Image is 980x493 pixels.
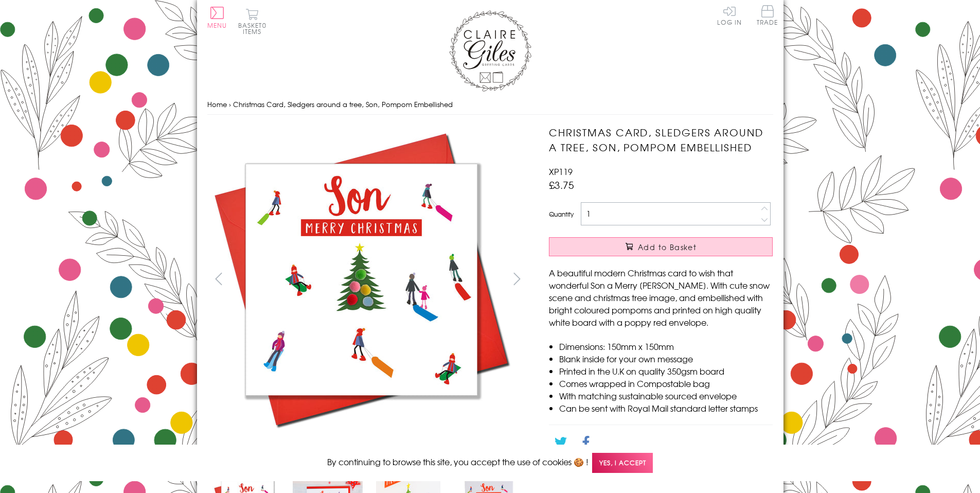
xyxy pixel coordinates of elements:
span: Yes, I accept [592,453,653,473]
li: Blank inside for your own message [559,353,773,365]
li: Printed in the U.K on quality 350gsm board [559,365,773,377]
label: Quantity [549,209,574,219]
span: Christmas Card, Sledgers around a tree, Son, Pompom Embellished [233,99,453,109]
button: Add to Basket [549,237,773,256]
span: XP119 [549,165,573,178]
h1: Christmas Card, Sledgers around a tree, Son, Pompom Embellished [549,125,773,155]
img: Christmas Card, Sledgers around a tree, Son, Pompom Embellished [528,125,837,433]
img: Christmas Card, Sledgers around a tree, Son, Pompom Embellished [207,125,515,434]
li: Can be sent with Royal Mail standard letter stamps [559,402,773,414]
li: Dimensions: 150mm x 150mm [559,340,773,353]
li: With matching sustainable sourced envelope [559,390,773,402]
button: Basket0 items [238,8,266,34]
span: Trade [757,5,778,25]
button: Menu [207,7,227,28]
span: £3.75 [549,178,574,192]
a: Log In [717,5,742,25]
p: A beautiful modern Christmas card to wish that wonderful Son a Merry [PERSON_NAME]. With cute sno... [549,267,773,328]
span: 0 items [243,21,266,36]
button: next [505,267,528,290]
button: prev [207,267,230,290]
img: Claire Giles Greetings Cards [449,10,531,92]
a: Home [207,99,227,109]
span: Add to Basket [638,242,697,252]
nav: breadcrumbs [207,94,773,115]
a: Trade [757,5,778,27]
li: Comes wrapped in Compostable bag [559,377,773,390]
span: Menu [207,21,227,30]
span: › [229,99,231,109]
